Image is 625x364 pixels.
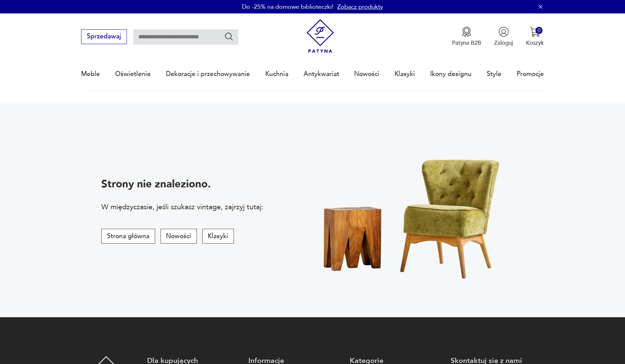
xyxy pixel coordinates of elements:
[304,59,339,89] a: Antykwariat
[452,27,481,47] button: Patyna B2B
[81,29,127,44] button: Sprzedawaj
[354,59,379,89] a: Nowości
[242,3,333,11] p: Do -25% na domowe biblioteczki!
[498,27,509,37] img: Ikonka użytkownika
[81,59,100,89] a: Meble
[452,27,481,47] a: Ikona medaluPatyna B2B
[530,27,540,37] img: Ikona koszyka
[526,39,544,47] p: Koszyk
[115,59,151,89] a: Oświetlenie
[494,39,513,47] p: Zaloguj
[303,19,337,53] img: Patyna - sklep z meblami i dekoracjami vintage
[494,27,513,47] button: Zaloguj
[526,27,544,47] button: 0Koszyk
[81,34,127,40] a: Sprzedawaj
[161,229,197,244] button: Nowości
[265,59,288,89] a: Kuchnia
[461,27,472,37] img: Ikona medalu
[101,177,264,191] p: Strony nie znaleziono.
[337,3,383,11] a: Zobacz produkty
[394,59,415,89] a: Klasyki
[535,27,543,34] div: 0
[430,59,472,89] a: Ikony designu
[224,32,234,41] button: Szukaj
[517,59,544,89] a: Promocje
[452,39,481,47] p: Patyna B2B
[101,202,264,212] p: W międzyczasie, jeśli szukasz vintage, zajrzyj tutaj:
[202,229,234,244] button: Klasyki
[487,59,501,89] a: Style
[166,59,250,89] a: Dekoracje i przechowywanie
[101,229,155,244] button: Strona główna
[298,129,530,291] img: Fotel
